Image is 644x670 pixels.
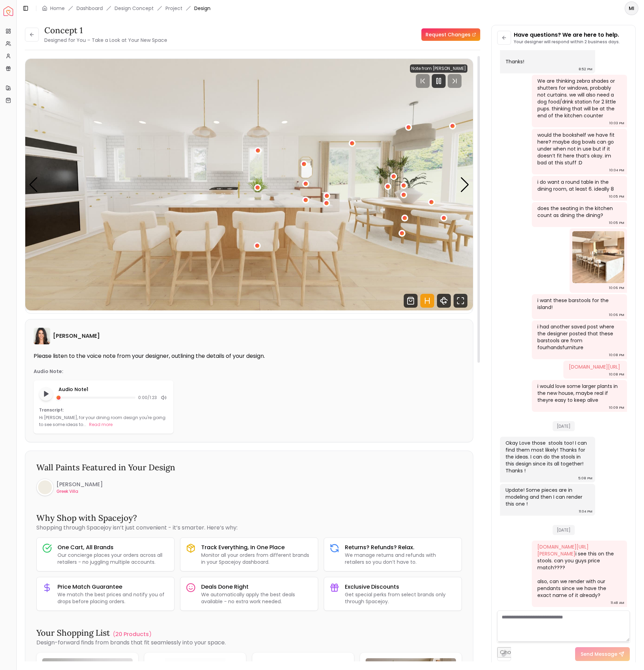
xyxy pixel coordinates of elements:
a: Request Changes [421,28,480,41]
div: does the seating in the kitchen count as dining the dining? [537,205,620,219]
a: [DOMAIN_NAME][URL] [569,363,620,370]
svg: Fullscreen [454,294,467,308]
div: 1 / 4 [25,59,473,310]
span: [DATE] [553,525,575,535]
span: [DATE] [553,421,575,431]
div: 10:04 PM [609,167,624,174]
img: Design Render 1 [25,59,473,310]
div: Mute audio [160,393,168,402]
a: Project [166,5,182,12]
button: Read more [89,421,113,428]
li: Design Concept [115,5,154,12]
h3: One Cart, All Brands [57,543,169,552]
div: i would love some larger plants in the new house, maybe real if theyre easy to keep alive [537,383,620,404]
nav: breadcrumb [42,5,211,12]
div: 10:05 PM [609,219,624,226]
p: Audio Note: [34,368,63,375]
div: Previous slide [29,177,38,192]
div: i had another saved post where the designer posted that these barstools are from fourhandsfurniture [537,323,620,351]
h3: Price Match Guarantee [57,583,169,591]
img: Angela Amore [34,328,50,344]
div: i see this on the stools. can you guys price match???? also, can we render with our pendants sinc... [537,543,620,599]
a: (20 Products ) [113,630,152,639]
img: Spacejoy Logo [3,6,13,16]
div: would the bookshelf we have fit here? maybe dog bowls can go under when not in use but if it does... [537,132,620,166]
p: Our concierge places your orders across all retailers - no juggling multiple accounts. [57,552,169,565]
div: 11:48 AM [611,599,624,606]
h3: Wall Paints Featured in Your Design [36,462,462,473]
p: Transcript: [39,407,168,413]
small: Designed for You – Take a Look at Your New Space [44,37,167,44]
h3: Returns? Refunds? Relax. [345,543,456,552]
p: Hi [PERSON_NAME], for your dining room design you're going to see some ideas to... [39,415,166,427]
div: 5:08 PM [578,475,592,482]
p: We manage returns and refunds with retailers so you don’t have to. [345,552,456,565]
img: Chat Image [572,231,624,283]
p: 20 Products [115,630,149,639]
span: MI [625,2,638,15]
button: Play audio note [39,387,53,401]
a: Home [50,5,65,12]
svg: Shop Products from this design [404,294,418,308]
div: 10:03 PM [609,120,624,127]
svg: Hotspots Toggle [420,294,434,308]
a: Spacejoy [3,6,13,16]
h3: Deals Done Right [201,583,312,591]
p: Please listen to the voice note from your designer, outlining the details of your design. [34,353,465,360]
a: Dashboard [77,5,103,12]
p: Your designer will respond within 2 business days. [514,39,620,45]
p: We automatically apply the best deals available - no extra work needed. [201,591,312,605]
span: 0:00 / 1:23 [138,395,157,400]
div: Next slide [460,177,469,192]
p: Greek Villa [56,489,103,494]
div: Carousel [25,59,473,310]
p: Get special perks from select brands only through Spacejoy. [345,591,456,605]
div: Okay Love those stools too! I can find them most likely! Thanks for the ideas. I can do the stool... [506,440,588,474]
p: Shopping through Spacejoy isn’t just convenient - it’s smarter. Here’s why: [36,524,462,532]
button: MI [625,1,638,15]
p: Monitor all your orders from different brands in your Spacejoy dashboard. [201,552,312,565]
div: i do want a round table in the dining room, at least 6. ideally 8 [537,179,620,192]
h3: concept 1 [44,25,167,36]
div: 10:06 PM [609,284,624,291]
svg: 360 View [437,294,451,308]
h6: [PERSON_NAME] [53,332,100,340]
a: [DOMAIN_NAME][URL][PERSON_NAME] [537,543,589,557]
div: Update! Some pieces are in modeling and then I can render this one ! [506,487,588,507]
p: Audio Note 1 [59,386,168,393]
h6: [PERSON_NAME] [56,480,103,489]
div: 8:52 PM [579,66,592,73]
span: Design [194,5,211,12]
div: 10:08 PM [609,371,624,378]
div: We are thinking zebra shades or shutters for windows, probably not curtains. we will also need a ... [537,78,620,119]
div: 10:08 PM [609,352,624,359]
div: 10:09 PM [609,404,624,411]
p: We match the best prices and notify you of drops before placing orders. [57,591,169,605]
div: 10:05 PM [609,193,624,200]
h3: Exclusive Discounts [345,583,456,591]
div: i want these barstools for the island! [537,297,620,311]
div: 10:06 PM [609,311,624,318]
a: [PERSON_NAME]Greek Villa [36,479,103,496]
h3: Your Shopping List [36,627,110,639]
h3: Track Everything, In One Place [201,543,312,552]
div: Note from [PERSON_NAME] [410,64,467,73]
svg: Pause [435,77,443,85]
h3: Why Shop with Spacejoy? [36,513,462,524]
p: Have questions? We are here to help. [514,31,620,39]
div: 11:04 PM [579,508,592,515]
p: Design-forward finds from brands that fit seamlessly into your space. [36,639,462,647]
